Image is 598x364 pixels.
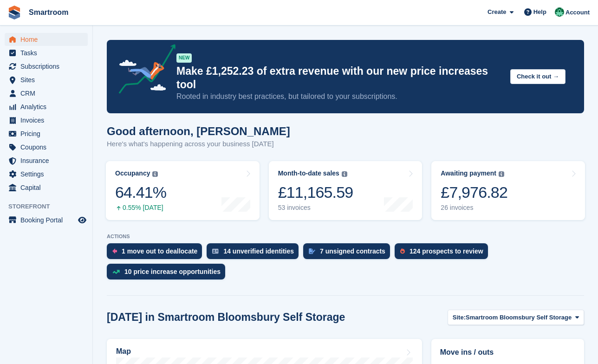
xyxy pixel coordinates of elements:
[342,171,347,177] img: icon-info-grey-7440780725fd019a000dd9b08b2336e03edf1995a4989e88bcd33f0948082b44.svg
[176,53,192,63] div: NEW
[112,248,117,254] img: move_outs_to_deallocate_icon-f764333ba52eb49d3ac5e1228854f67142a1ed5810a6f6cc68b1a99e826820c5.svg
[115,183,166,202] div: 64.41%
[441,204,507,212] div: 26 invoices
[409,247,483,255] div: 124 prospects to review
[278,204,353,212] div: 53 invoices
[176,91,503,102] p: Rooted in industry best practices, but tailored to your subscriptions.
[20,154,76,167] span: Insurance
[212,248,219,254] img: verify_identity-adf6edd0f0f0b5bbfe63781bf79b02c33cf7c696d77639b501bdc392416b5a36.svg
[116,347,131,356] h2: Map
[20,73,76,86] span: Sites
[269,161,422,220] a: Month-to-date sales £11,165.59 53 invoices
[303,243,395,264] a: 7 unsigned contracts
[5,214,88,227] a: menu
[124,268,221,275] div: 10 price increase opportunities
[20,141,76,154] span: Coupons
[152,171,158,177] img: icon-info-grey-7440780725fd019a000dd9b08b2336e03edf1995a4989e88bcd33f0948082b44.svg
[20,114,76,127] span: Invoices
[107,139,290,149] p: Here's what's happening across your business [DATE]
[8,202,92,211] span: Storefront
[115,204,166,212] div: 0.55% [DATE]
[115,169,150,177] div: Occupancy
[555,7,564,17] img: Jacob Gabriel
[20,100,76,113] span: Analytics
[107,243,207,264] a: 1 move out to deallocate
[5,127,88,140] a: menu
[441,169,496,177] div: Awaiting payment
[565,8,590,17] span: Account
[395,243,493,264] a: 124 prospects to review
[20,46,76,59] span: Tasks
[400,248,405,254] img: prospect-51fa495bee0391a8d652442698ab0144808aea92771e9ea1ae160a38d050c398.svg
[320,247,385,255] div: 7 unsigned contracts
[510,69,565,84] button: Check it out →
[487,7,506,17] span: Create
[440,347,575,358] h2: Move ins / outs
[223,247,294,255] div: 14 unverified identities
[77,214,88,226] a: Preview store
[278,169,339,177] div: Month-to-date sales
[20,181,76,194] span: Capital
[309,248,315,254] img: contract_signature_icon-13c848040528278c33f63329250d36e43548de30e8caae1d1a13099fd9432cc5.svg
[20,168,76,181] span: Settings
[20,214,76,227] span: Booking Portal
[107,125,290,137] h1: Good afternoon, [PERSON_NAME]
[5,114,88,127] a: menu
[122,247,197,255] div: 1 move out to deallocate
[5,141,88,154] a: menu
[20,87,76,100] span: CRM
[207,243,303,264] a: 14 unverified identities
[112,270,120,274] img: price_increase_opportunities-93ffe204e8149a01c8c9dc8f82e8f89637d9d84a8eef4429ea346261dce0b2c0.svg
[448,310,584,325] button: Site: Smartroom Bloomsbury Self Storage
[5,168,88,181] a: menu
[5,100,88,113] a: menu
[107,234,584,240] p: ACTIONS
[106,161,260,220] a: Occupancy 64.41% 0.55% [DATE]
[441,183,507,202] div: £7,976.82
[5,181,88,194] a: menu
[176,65,503,91] p: Make £1,252.23 of extra revenue with our new price increases tool
[7,6,21,19] img: stora-icon-8386f47178a22dfd0bd8f6a31ec36ba5ce8667c1dd55bd0f319d3a0aa187defe.svg
[107,311,345,324] h2: [DATE] in Smartroom Bloomsbury Self Storage
[533,7,546,17] span: Help
[431,161,585,220] a: Awaiting payment £7,976.82 26 invoices
[5,154,88,167] a: menu
[453,313,466,322] span: Site:
[25,5,72,20] a: Smartroom
[107,264,230,284] a: 10 price increase opportunities
[20,127,76,140] span: Pricing
[5,33,88,46] a: menu
[20,33,76,46] span: Home
[5,87,88,100] a: menu
[20,60,76,73] span: Subscriptions
[499,171,504,177] img: icon-info-grey-7440780725fd019a000dd9b08b2336e03edf1995a4989e88bcd33f0948082b44.svg
[278,183,353,202] div: £11,165.59
[111,44,176,97] img: price-adjustments-announcement-icon-8257ccfd72463d97f412b2fc003d46551f7dbcb40ab6d574587a9cd5c0d94...
[5,46,88,59] a: menu
[5,73,88,86] a: menu
[5,60,88,73] a: menu
[466,313,572,322] span: Smartroom Bloomsbury Self Storage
